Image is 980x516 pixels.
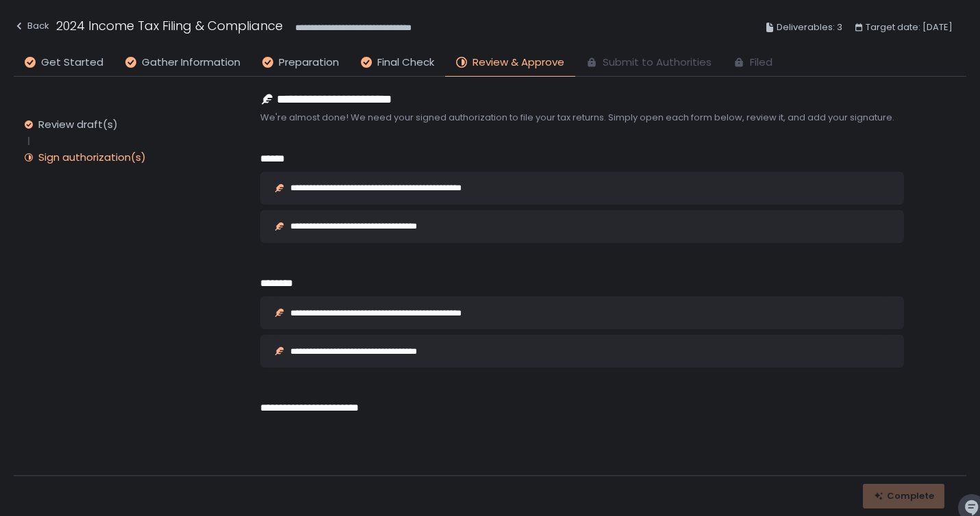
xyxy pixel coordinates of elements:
[41,55,103,70] span: Get Started
[777,19,842,36] span: Deliverables: 3
[603,55,712,70] span: Submit to Authorities
[38,151,146,164] div: Sign authorization(s)
[14,16,49,39] button: Back
[473,55,564,70] span: Review & Approve
[750,55,772,70] span: Filed
[279,55,339,70] span: Preparation
[56,16,283,35] h1: 2024 Income Tax Filing & Compliance
[260,112,904,124] span: We're almost done! We need your signed authorization to file your tax returns. Simply open each f...
[38,118,118,131] div: Review draft(s)
[866,19,953,36] span: Target date: [DATE]
[377,55,434,70] span: Final Check
[142,55,240,70] span: Gather Information
[14,18,49,34] div: Back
